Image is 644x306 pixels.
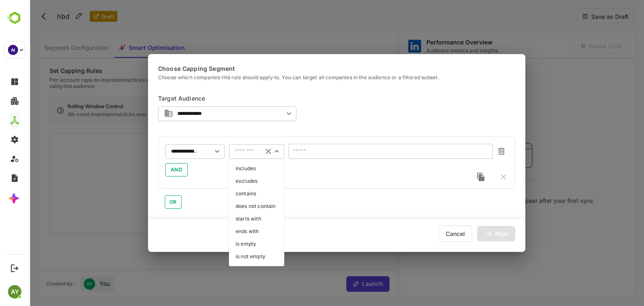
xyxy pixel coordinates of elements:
[183,147,192,156] button: Open
[409,226,443,242] div: Cancel
[200,238,255,250] li: is empty
[9,262,20,274] button: Logout
[129,96,204,106] h6: Target Audience
[200,200,255,213] li: does not contain
[466,231,479,237] div: Next
[8,285,21,298] div: AY
[200,187,255,200] li: contains
[4,10,26,26] img: BambooboxLogoMark.f1c84d78b4c51b1a7b5f700c9845e183.svg
[243,147,252,156] button: Close
[8,45,18,55] div: AI
[129,64,486,73] div: Choose Capping Segment
[200,162,255,175] li: includes
[255,109,264,118] button: Open
[234,147,244,156] button: Clear
[200,213,255,225] li: starts with
[447,172,456,182] svg: Copy Filter
[200,225,255,238] li: ends with
[200,175,255,187] li: excludes
[129,73,486,81] div: Choose which companies this rule should apply to. You can target all companies in the audience or...
[200,250,255,263] li: is not empty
